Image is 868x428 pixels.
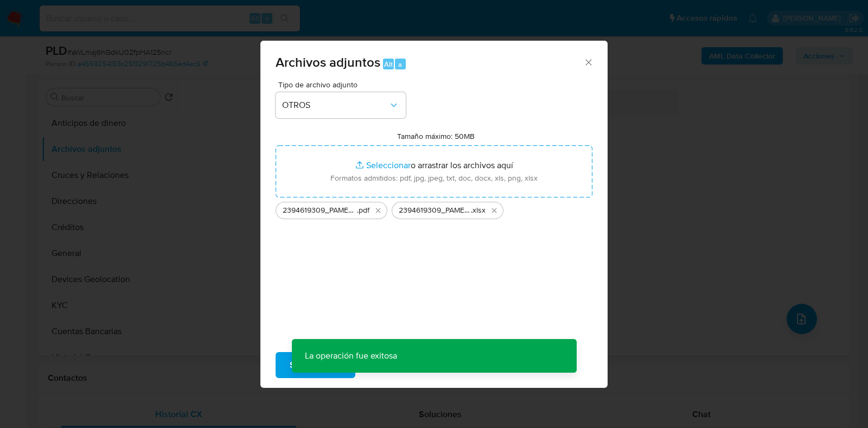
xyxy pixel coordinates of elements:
ul: Archivos seleccionados [276,197,592,219]
span: .pdf [357,205,369,216]
p: La operación fue exitosa [292,339,410,373]
span: 2394619309_PAMELA [PERSON_NAME] FLORES_JUL2025 [283,205,357,216]
span: a [398,59,402,69]
span: Alt [384,59,393,69]
span: Cancelar [374,353,409,377]
span: .xlsx [471,205,486,216]
button: Eliminar 2394619309_PAMELA NALLELY LIRA FLORES_JUL2025.pdf [372,204,385,217]
span: Subir archivo [290,353,341,377]
span: 2394619309_PAMELA [PERSON_NAME] FLORES_JUL2025 [399,205,471,216]
button: Eliminar 2394619309_PAMELA NALLELY LIRA FLORES_JUL2025.xlsx [488,204,501,217]
span: Tipo de archivo adjunto [278,81,409,88]
button: Cerrar [583,57,593,67]
button: OTROS [276,92,406,118]
label: Tamaño máximo: 50MB [397,131,475,141]
span: OTROS [282,100,388,111]
span: Archivos adjuntos [276,53,380,72]
button: Subir archivo [276,352,355,378]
